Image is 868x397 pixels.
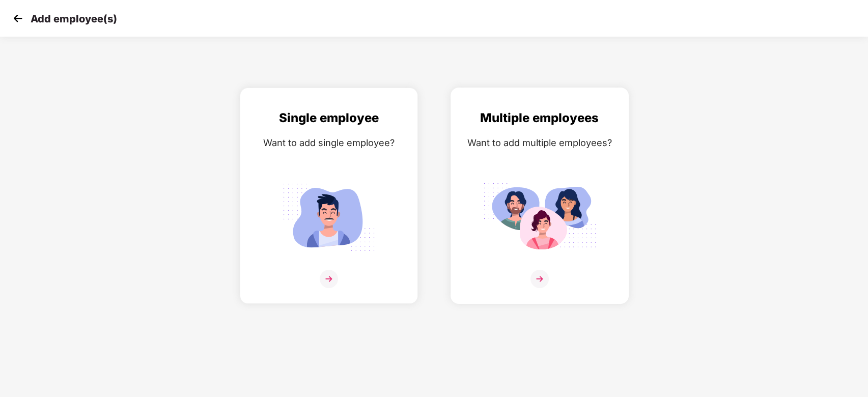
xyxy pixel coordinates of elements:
[250,135,407,150] div: Want to add single employee?
[483,178,597,257] img: svg+xml;base64,PHN2ZyB4bWxucz0iaHR0cDovL3d3dy53My5vcmcvMjAwMC9zdmciIGlkPSJNdWx0aXBsZV9lbXBsb3llZS...
[320,270,338,288] img: svg+xml;base64,PHN2ZyB4bWxucz0iaHR0cDovL3d3dy53My5vcmcvMjAwMC9zdmciIHdpZHRoPSIzNiIgaGVpZ2h0PSIzNi...
[250,108,407,128] div: Single employee
[10,11,25,26] img: svg+xml;base64,PHN2ZyB4bWxucz0iaHR0cDovL3d3dy53My5vcmcvMjAwMC9zdmciIHdpZHRoPSIzMCIgaGVpZ2h0PSIzMC...
[461,108,618,128] div: Multiple employees
[461,135,618,150] div: Want to add multiple employees?
[530,270,549,288] img: svg+xml;base64,PHN2ZyB4bWxucz0iaHR0cDovL3d3dy53My5vcmcvMjAwMC9zdmciIHdpZHRoPSIzNiIgaGVpZ2h0PSIzNi...
[31,13,117,25] p: Add employee(s)
[272,178,386,257] img: svg+xml;base64,PHN2ZyB4bWxucz0iaHR0cDovL3d3dy53My5vcmcvMjAwMC9zdmciIGlkPSJTaW5nbGVfZW1wbG95ZWUiIH...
